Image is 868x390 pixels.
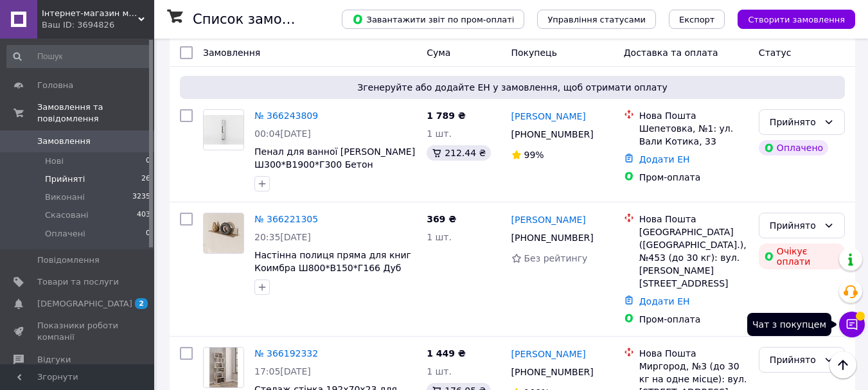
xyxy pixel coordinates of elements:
[770,218,819,233] div: Прийнято
[254,111,318,121] a: № 366243809
[770,353,819,367] div: Прийнято
[209,348,238,387] img: Фото товару
[254,232,311,242] span: 20:35[DATE]
[132,191,150,203] span: 3235
[624,48,718,58] span: Доставка та оплата
[37,354,71,366] span: Відгуки
[524,253,588,263] span: Без рейтингу
[204,115,244,145] img: Фото товару
[45,209,89,221] span: Скасовані
[639,171,748,184] div: Пром-оплата
[137,209,150,221] span: 403
[524,150,544,160] span: 99%
[547,15,646,24] span: Управління статусами
[759,48,792,58] span: Статус
[759,244,845,269] div: Очікує оплати
[427,129,452,139] span: 1 шт.
[254,129,311,139] span: 00:04[DATE]
[352,13,514,25] span: Завантажити звіт по пром-оплаті
[254,348,318,359] a: № 366192332
[427,366,452,377] span: 1 шт.
[639,313,748,326] div: Пром-оплата
[342,10,524,29] button: Завантажити звіт по пром-оплаті
[747,313,831,336] div: Чат з покупцем
[639,296,690,306] a: Додати ЕН
[42,8,138,19] span: Інтернет-магазин меблів "РедЛайн"
[193,12,323,27] h1: Список замовлень
[639,226,748,290] div: [GEOGRAPHIC_DATA] ([GEOGRAPHIC_DATA].), №453 (до 30 кг): вул. [PERSON_NAME][STREET_ADDRESS]
[839,312,865,337] button: Чат з покупцем
[37,298,132,310] span: [DEMOGRAPHIC_DATA]
[45,173,85,185] span: Прийняті
[511,110,586,123] a: [PERSON_NAME]
[509,125,596,143] div: [PHONE_NUMBER]
[511,48,557,58] span: Покупець
[639,109,748,122] div: Нова Пошта
[254,146,415,170] a: Пенал для ванної [PERSON_NAME] Ш300*В1900*Г300 Бетон
[748,15,845,24] span: Створити замовлення
[427,214,456,224] span: 369 ₴
[37,136,91,147] span: Замовлення
[203,347,244,388] a: Фото товару
[37,254,100,266] span: Повідомлення
[42,19,154,31] div: Ваш ID: 3694826
[254,366,311,377] span: 17:05[DATE]
[738,10,855,29] button: Створити замовлення
[37,320,119,343] span: Показники роботи компанії
[427,111,466,121] span: 1 789 ₴
[6,45,152,68] input: Пошук
[639,213,748,226] div: Нова Пошта
[537,10,656,29] button: Управління статусами
[146,228,150,240] span: 0
[37,276,119,288] span: Товари та послуги
[829,351,856,378] button: Наверх
[669,10,725,29] button: Експорт
[45,228,85,240] span: Оплачені
[759,140,828,155] div: Оплачено
[37,102,154,125] span: Замовлення та повідомлення
[511,213,586,226] a: [PERSON_NAME]
[146,155,150,167] span: 0
[254,250,411,286] a: Настінна полиця пряма для книг Коимбра Ш800*В150*Г166 Дуб сонома
[509,363,596,381] div: [PHONE_NUMBER]
[45,155,64,167] span: Нові
[679,15,715,24] span: Експорт
[511,348,586,360] a: [PERSON_NAME]
[185,81,840,94] span: Згенеруйте або додайте ЕН у замовлення, щоб отримати оплату
[135,298,148,309] span: 2
[770,115,819,129] div: Прийнято
[639,154,690,164] a: Додати ЕН
[203,109,244,150] a: Фото товару
[204,213,244,253] img: Фото товару
[203,48,260,58] span: Замовлення
[639,122,748,148] div: Шепетовка, №1: ул. Вали Котика, 33
[37,80,73,91] span: Головна
[203,213,244,254] a: Фото товару
[725,13,855,24] a: Створити замовлення
[427,48,450,58] span: Cума
[427,232,452,242] span: 1 шт.
[427,348,466,359] span: 1 449 ₴
[141,173,150,185] span: 26
[427,145,491,161] div: 212.44 ₴
[639,347,748,360] div: Нова Пошта
[254,214,318,224] a: № 366221305
[509,229,596,247] div: [PHONE_NUMBER]
[45,191,85,203] span: Виконані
